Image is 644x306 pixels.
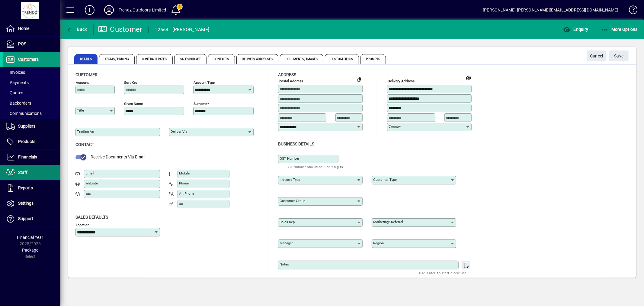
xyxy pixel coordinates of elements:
[3,98,60,108] a: Backorders
[75,215,108,220] span: Sales defaults
[3,119,60,134] a: Suppliers
[280,220,295,224] mat-label: Sales rep
[325,54,359,64] span: Custom Fields
[18,216,33,221] span: Support
[194,102,207,106] mat-label: Surname
[280,156,299,161] mat-label: GST Number
[590,51,603,61] span: Cancel
[75,72,98,77] span: Customer
[3,108,60,119] a: Communications
[65,24,88,35] button: Back
[587,50,606,61] button: Cancel
[208,54,235,64] span: Contacts
[124,80,137,85] mat-label: Sort key
[236,54,279,64] span: Delivery Addresses
[3,134,60,149] a: Products
[80,5,99,15] button: Add
[278,142,314,146] span: Business details
[3,150,60,165] a: Financials
[3,196,60,211] a: Settings
[76,223,89,227] mat-label: Location
[18,57,39,62] span: Customers
[98,24,143,34] div: Customer
[278,72,296,77] span: Address
[6,111,42,116] span: Communications
[136,54,172,64] span: Contract Rates
[600,24,639,35] button: More Options
[3,88,60,98] a: Quotes
[18,185,33,190] span: Reports
[18,170,27,175] span: Staff
[171,129,187,134] mat-label: Deliver via
[609,50,629,61] button: Save
[77,108,84,112] mat-label: Title
[463,73,473,82] a: View on map
[280,177,300,182] mat-label: Industry type
[280,54,323,64] span: Documents / Images
[419,269,467,276] mat-hint: Use 'Enter' to start a new line
[74,54,98,64] span: Details
[91,155,145,159] span: Receive Documents Via Email
[280,241,293,245] mat-label: Manager
[77,129,94,134] mat-label: Trading as
[6,101,31,106] span: Backorders
[389,124,401,129] mat-label: Country
[3,21,60,36] a: Home
[3,165,60,180] a: Staff
[3,181,60,196] a: Reports
[6,80,29,85] span: Payments
[18,155,37,159] span: Financials
[6,70,25,75] span: Invoices
[3,77,60,88] a: Payments
[614,51,624,61] span: ave
[194,80,215,85] mat-label: Account Type
[75,142,94,147] span: Contact
[287,163,343,170] mat-hint: GST Number should be 8 or 9 digits
[18,124,35,129] span: Suppliers
[3,37,60,52] a: POS
[360,54,386,64] span: Prompts
[3,67,60,77] a: Invoices
[179,171,190,175] mat-label: Mobile
[179,181,189,185] mat-label: Phone
[280,262,289,266] mat-label: Notes
[483,5,618,15] div: [PERSON_NAME] [PERSON_NAME][EMAIL_ADDRESS][DOMAIN_NAME]
[280,199,305,203] mat-label: Customer group
[85,171,94,175] mat-label: Email
[373,241,384,245] mat-label: Region
[18,26,29,31] span: Home
[601,27,638,32] span: More Options
[60,24,94,35] app-page-header-button: Back
[373,220,403,224] mat-label: Marketing/ Referral
[563,27,588,32] span: Enquiry
[624,1,636,21] a: Knowledge Base
[76,80,89,85] mat-label: Account
[155,25,210,34] div: 12664 - [PERSON_NAME]
[99,5,119,15] button: Profile
[85,181,98,185] mat-label: Website
[6,90,23,95] span: Quotes
[124,102,143,106] mat-label: Given name
[174,54,207,64] span: Sales Budget
[17,235,43,240] span: Financial Year
[354,74,364,84] button: Copy to Delivery address
[18,201,34,206] span: Settings
[562,24,590,35] button: Enquiry
[373,177,397,182] mat-label: Customer type
[3,211,60,226] a: Support
[119,5,166,15] div: Trendz Outdoors Limited
[18,139,35,144] span: Products
[179,191,194,196] mat-label: Alt Phone
[22,248,38,252] span: Package
[99,54,135,64] span: Terms / Pricing
[614,54,617,58] span: S
[18,41,26,46] span: POS
[67,27,87,32] span: Back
